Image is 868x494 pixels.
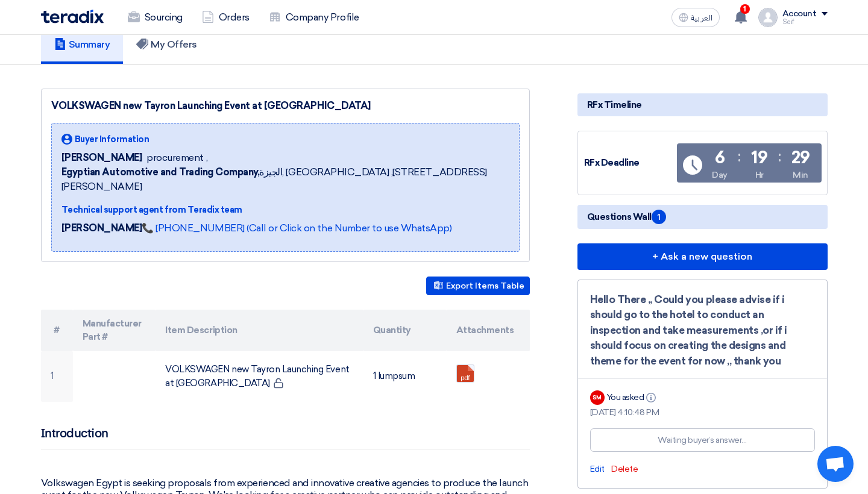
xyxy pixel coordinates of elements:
span: 1 [740,4,750,14]
td: 1 lumpsum [363,351,447,402]
div: Hello There ,, Could you please advise if i should go to the hotel to conduct an inspection and t... [590,292,815,369]
h5: Summary [54,39,110,51]
div: RFx Timeline [577,93,828,116]
span: [PERSON_NAME] [61,151,142,165]
th: # [41,310,73,351]
div: Waiting buyer’s answer… [658,434,747,446]
button: Export Items Table [426,277,530,295]
a: Summary [41,25,124,64]
a: My Offers [123,25,210,64]
th: Quantity [363,310,447,351]
h2: Introduction [41,426,530,449]
div: VOLKSWAGEN new Tayron Launching Event at [GEOGRAPHIC_DATA] [51,99,520,113]
span: الجيزة, [GEOGRAPHIC_DATA] ,[STREET_ADDRESS][PERSON_NAME] [61,165,509,194]
div: Technical support agent from Teradix team [61,204,509,216]
button: العربية [671,8,720,27]
a: Tayron_Launch_EventV_1755762186123.pdf [457,365,553,437]
div: RFx Deadline [584,156,675,170]
div: Day [712,169,728,181]
div: Account [782,9,817,19]
span: Delete [611,464,638,474]
a: Sourcing [118,4,192,31]
img: Teradix logo [41,10,104,23]
div: : [778,146,781,167]
b: Egyptian Automotive and Trading Company, [61,166,260,178]
h5: My Offers [136,39,197,51]
th: Attachments [447,310,530,351]
div: 29 [791,149,810,166]
div: Seif [782,19,828,25]
a: Company Profile [259,4,369,31]
div: Hr [755,169,764,181]
a: 📞 [PHONE_NUMBER] (Call or Click on the Number to use WhatsApp) [142,222,451,234]
span: Questions Wall [587,210,666,224]
img: profile_test.png [758,8,778,27]
td: 1 [41,351,73,402]
span: 1 [652,210,666,224]
a: Orders [192,4,259,31]
span: Buyer Information [75,133,149,146]
th: Item Description [156,310,363,351]
div: Min [793,169,808,181]
span: procurement , [146,151,207,165]
div: 6 [715,149,725,166]
strong: [PERSON_NAME] [61,222,142,234]
td: VOLKSWAGEN new Tayron Launching Event at [GEOGRAPHIC_DATA] [156,351,363,402]
div: 19 [751,149,767,166]
span: العربية [691,14,712,22]
div: [DATE] 4:10:48 PM [590,406,815,419]
div: You asked [607,391,659,404]
button: + Ask a new question [577,243,828,270]
div: SM [590,390,605,405]
th: Manufacturer Part # [73,310,156,351]
span: Edit [590,464,605,474]
a: Open chat [817,446,854,482]
div: : [738,146,741,167]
